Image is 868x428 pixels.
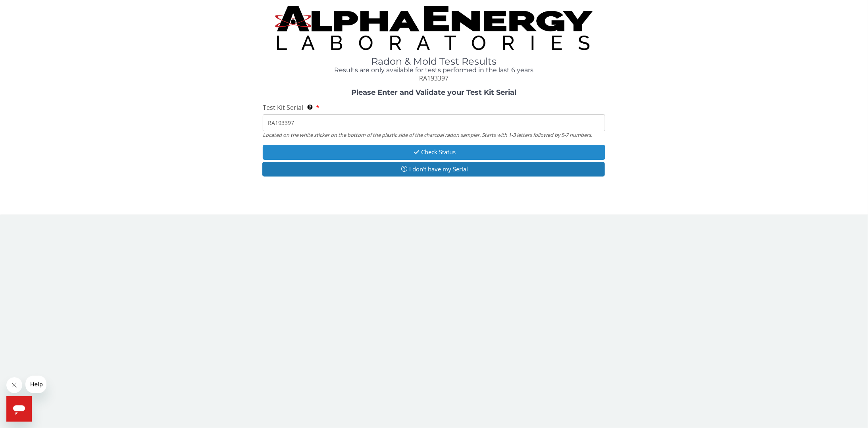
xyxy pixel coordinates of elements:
iframe: Close message [6,377,22,393]
h4: Results are only available for tests performed in the last 6 years [263,67,605,74]
button: Check Status [263,145,605,159]
span: Test Kit Serial [263,103,303,112]
iframe: Button to launch messaging window [6,396,32,422]
h1: Radon & Mold Test Results [263,56,605,67]
img: TightCrop.jpg [275,6,593,50]
span: RA193397 [419,74,448,83]
button: I don't have my Serial [262,162,605,177]
iframe: Message from company [25,376,46,393]
strong: Please Enter and Validate your Test Kit Serial [351,88,516,97]
div: Located on the white sticker on the bottom of the plastic side of the charcoal radon sampler. Sta... [263,131,605,138]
